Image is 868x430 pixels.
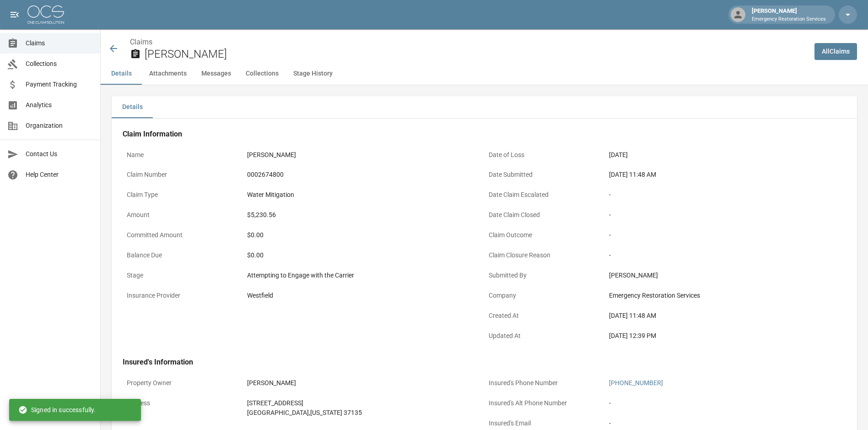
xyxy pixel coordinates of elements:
[101,63,868,85] div: anchor tabs
[112,96,857,118] div: details tabs
[485,206,605,224] p: Date Claim Closed
[123,166,243,184] p: Claim Number
[247,408,480,418] div: [GEOGRAPHIC_DATA] , [US_STATE] 37135
[814,43,857,60] a: AllClaims
[194,63,238,85] button: Messages
[609,190,842,200] div: -
[123,186,243,204] p: Claim Type
[247,170,480,180] div: 0002674800
[123,226,243,244] p: Committed Amount
[27,5,64,24] img: ocs-logo-white-transparent.png
[247,291,480,300] div: Westfield
[485,246,605,264] p: Claim Closure Reason
[238,63,286,85] button: Collections
[609,210,842,220] div: -
[609,311,842,321] div: [DATE] 11:48 AM
[609,379,663,386] a: [PHONE_NUMBER]
[286,63,340,85] button: Stage History
[145,48,807,61] h2: [PERSON_NAME]
[485,166,605,184] p: Date Submitted
[609,170,842,180] div: [DATE] 11:48 AM
[247,271,480,280] div: Attempting to Engage with the Carrier
[752,16,826,23] p: Emergency Restoration Services
[130,38,152,46] a: Claims
[26,121,93,131] span: Organization
[485,394,605,412] p: Insured's Alt Phone Number
[609,271,842,280] div: [PERSON_NAME]
[123,206,243,224] p: Amount
[609,419,842,428] div: -
[123,374,243,392] p: Property Owner
[26,100,93,110] span: Analytics
[247,190,480,200] div: Water Mitigation
[609,331,842,341] div: [DATE] 12:39 PM
[485,307,605,325] p: Created At
[609,291,842,300] div: Emergency Restoration Services
[247,398,480,408] div: [STREET_ADDRESS]
[748,6,830,23] div: [PERSON_NAME]
[123,287,243,305] p: Insurance Provider
[247,250,480,260] div: $0.00
[101,63,142,85] button: Details
[485,327,605,345] p: Updated At
[485,146,605,164] p: Date of Loss
[18,402,96,418] div: Signed in successfully.
[247,230,480,240] div: $0.00
[247,378,480,388] div: [PERSON_NAME]
[609,398,842,408] div: -
[26,149,93,159] span: Contact Us
[247,210,480,220] div: $5,230.56
[123,267,243,284] p: Stage
[485,287,605,305] p: Company
[123,146,243,164] p: Name
[112,96,153,118] button: Details
[26,38,93,48] span: Claims
[123,130,846,139] h4: Claim Information
[485,186,605,204] p: Date Claim Escalated
[485,267,605,284] p: Submitted By
[5,5,24,24] button: open drawer
[609,150,842,160] div: [DATE]
[142,63,194,85] button: Attachments
[609,250,842,260] div: -
[130,37,807,48] nav: breadcrumb
[123,394,243,412] p: Address
[485,374,605,392] p: Insured's Phone Number
[123,246,243,264] p: Balance Due
[247,150,480,160] div: [PERSON_NAME]
[123,358,846,367] h4: Insured's Information
[485,226,605,244] p: Claim Outcome
[26,170,93,180] span: Help Center
[26,80,93,89] span: Payment Tracking
[609,230,842,240] div: -
[26,59,93,69] span: Collections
